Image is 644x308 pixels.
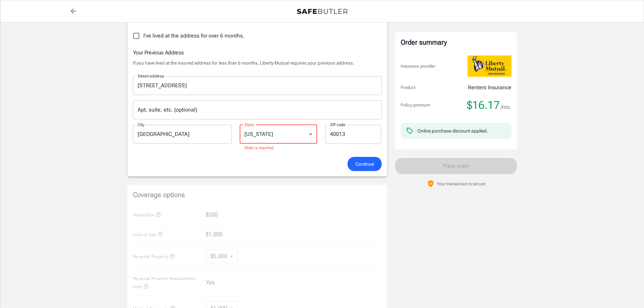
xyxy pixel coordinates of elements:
label: ZIP code [330,122,345,127]
label: Street address [138,73,164,79]
p: Policy premium [401,102,430,109]
label: City [138,122,144,127]
span: $16.17 [467,98,500,112]
span: I've lived at the address for over 6 months. [143,32,244,40]
p: Renters Insurance [468,84,511,92]
div: Online purchase discount applied. [418,127,488,134]
p: If you have lived at the insured address for less than 6 months, Liberty Mutual requires your pre... [133,60,382,66]
button: Continue [348,157,382,171]
span: /mo. [501,102,511,112]
label: State [244,122,254,127]
h6: Your Previous Address [133,48,382,57]
p: Insurance provider [401,63,435,70]
img: Back to quotes [297,9,348,14]
span: Continue [355,160,374,168]
p: Your transaction is secure [437,181,485,187]
div: Order summary [401,37,511,47]
a: back to quotes [67,4,80,18]
img: Liberty Mutual [468,55,511,77]
p: Product [401,84,415,91]
p: State is required [244,145,312,151]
